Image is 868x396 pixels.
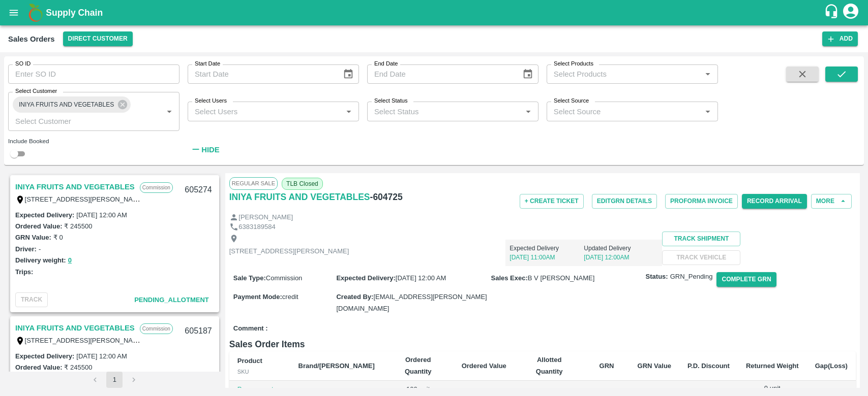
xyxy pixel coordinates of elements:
img: logo [25,3,46,23]
span: GRN_Pending [670,272,713,282]
button: 0 [68,255,72,267]
span: credit [282,293,298,301]
input: End Date [367,64,514,84]
h6: Sales Order Items [229,337,856,351]
label: Select Source [554,97,589,105]
button: Choose date [339,64,358,84]
a: INIYA FRUITS AND VEGETABLES [229,190,370,204]
label: Driver: [15,245,37,253]
div: 605187 [178,319,218,343]
h6: - 604725 [370,190,403,204]
label: Status: [646,272,668,282]
p: Expected Delivery [510,244,584,253]
label: End Date [374,60,398,68]
label: Sales Exec : [491,274,528,282]
label: Trips: [15,268,33,276]
label: [DATE] 12:00 AM [76,352,127,360]
nav: pagination navigation [85,372,143,388]
button: Open [701,68,714,81]
label: Comment : [233,324,268,334]
label: Expected Delivery : [15,352,74,360]
a: Supply Chain [46,6,824,20]
b: P.D. Discount [687,362,730,370]
p: [DATE] 11:00AM [510,253,584,262]
label: Ordered Value: [15,222,62,230]
button: Record Arrival [742,194,807,209]
input: Select Customer [11,114,146,127]
label: Sale Type : [233,274,266,282]
div: account of current user [842,2,860,23]
span: Commission [266,274,303,282]
button: Complete GRN [716,272,776,287]
label: [DATE] 12:00 AM [76,211,127,219]
label: Delivery weight: [15,256,66,264]
p: Updated Delivery [584,244,658,253]
p: [DATE] 12:00AM [584,253,658,262]
div: Sales Orders [8,32,55,46]
label: SO ID [15,60,31,68]
label: [STREET_ADDRESS][PERSON_NAME] [25,195,145,203]
span: TLB Closed [282,178,323,190]
button: Open [701,105,714,118]
input: Select Source [550,105,698,118]
b: Product [237,357,262,365]
span: INIYA FRUITS AND VEGETABLES [13,100,120,110]
label: Ordered Value: [15,364,62,371]
b: GRN Value [638,362,671,370]
span: B V [PERSON_NAME] [528,274,594,282]
label: Select Customer [15,87,57,95]
input: Select Status [370,105,519,118]
div: SKU [237,367,282,376]
button: More [811,194,852,209]
button: + Create Ticket [520,194,584,209]
p: [STREET_ADDRESS][PERSON_NAME] [229,247,349,256]
label: Created By : [336,293,373,301]
input: Select Products [550,68,698,81]
button: EditGRN Details [592,194,657,209]
label: ₹ 245500 [64,364,92,371]
input: Start Date [188,64,335,84]
strong: Hide [201,146,219,154]
p: Commission [140,323,173,334]
label: ₹ 245500 [64,222,92,230]
label: ₹ 0 [53,234,63,241]
div: INIYA FRUITS AND VEGETABLES [13,96,131,113]
label: - [39,245,41,253]
label: Start Date [195,60,220,68]
button: open drawer [2,1,25,24]
label: Select Status [374,97,408,105]
label: Expected Delivery : [15,211,74,219]
div: customer-support [824,4,842,22]
button: Add [822,31,858,46]
b: Supply Chain [46,8,103,18]
b: Gap(Loss) [815,362,848,370]
p: Commission [140,182,173,193]
button: Choose date [518,64,537,84]
button: Open [163,105,176,118]
p: Pomegranate [237,385,282,394]
button: Track Shipment [662,232,740,246]
label: Select Products [554,60,593,68]
label: [STREET_ADDRESS][PERSON_NAME] [25,336,145,344]
label: Expected Delivery : [336,274,395,282]
b: GRN [600,362,614,370]
button: Hide [188,141,222,158]
a: INIYA FRUITS AND VEGETABLES [15,180,135,193]
span: Pending_Allotment [134,296,209,304]
button: Open [522,105,535,118]
button: page 1 [106,372,123,388]
b: Brand/[PERSON_NAME] [298,362,375,370]
span: [EMAIL_ADDRESS][PERSON_NAME][DOMAIN_NAME] [336,293,487,312]
b: Returned Weight [746,362,799,370]
button: Open [342,105,355,118]
span: [DATE] 12:00 AM [396,274,446,282]
span: Regular Sale [229,177,278,189]
label: Select Users [195,97,227,105]
label: GRN Value: [15,234,51,241]
div: 605274 [178,178,218,202]
div: Include Booked [8,137,179,146]
b: Allotted Quantity [536,356,563,375]
a: INIYA FRUITS AND VEGETABLES [15,321,135,335]
b: Ordered Value [462,362,506,370]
